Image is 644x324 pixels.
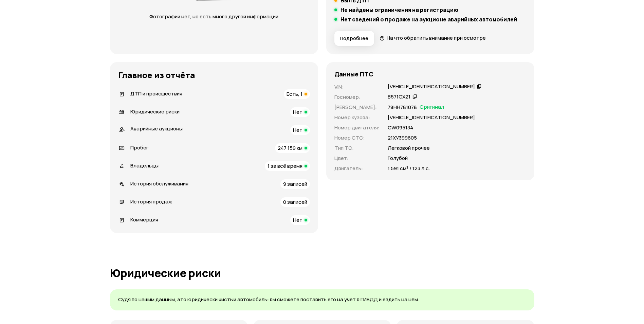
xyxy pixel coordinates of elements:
span: Нет [293,216,302,223]
span: История обслуживания [130,180,188,187]
p: Номер кузова : [334,114,380,121]
h4: Данные ПТС [334,70,373,78]
p: Номер двигателя : [334,124,380,131]
p: 78НН781078 [388,104,417,111]
span: 247 159 км [278,144,302,151]
span: 1 за всё время [268,162,302,169]
a: На что обратить внимание при осмотре [380,34,486,41]
span: История продаж [130,198,172,205]
p: Госномер : [334,93,380,101]
h3: Главное из отчёта [118,70,310,80]
span: Коммерция [130,216,158,223]
p: 1 591 см³ / 123 л.с. [388,165,430,172]
span: Нет [293,108,302,115]
span: Есть, 1 [287,90,302,97]
span: Пробег [130,144,149,151]
span: Оригинал [420,104,444,111]
span: 9 записей [283,180,307,187]
span: Подробнее [340,35,368,42]
p: [VEHICLE_IDENTIFICATION_NUMBER] [388,114,475,121]
p: [PERSON_NAME] : [334,104,380,111]
div: [VEHICLE_IDENTIFICATION_NUMBER] [388,83,475,90]
p: 21ХУ399605 [388,134,417,142]
span: ДТП и происшествия [130,90,182,97]
p: Фотографий нет, но есть много другой информации [143,13,285,20]
span: Юридические риски [130,108,180,115]
span: Аварийные аукционы [130,125,183,132]
span: Нет [293,126,302,133]
h1: Юридические риски [110,267,534,279]
button: Подробнее [334,31,374,46]
h5: Не найдены ограничения на регистрацию [341,6,458,13]
p: Двигатель : [334,165,380,172]
h5: Нет сведений о продаже на аукционе аварийных автомобилей [341,16,517,23]
p: СW095134 [388,124,413,131]
p: Цвет : [334,155,380,162]
p: VIN : [334,83,380,91]
p: Судя по нашим данным, это юридически чистый автомобиль: вы сможете поставить его на учёт в ГИБДД ... [118,296,526,303]
p: Тип ТС : [334,144,380,152]
p: Легковой прочее [388,144,430,152]
p: Номер СТС : [334,134,380,142]
span: Владельцы [130,162,159,169]
span: На что обратить внимание при осмотре [387,34,486,41]
p: Голубой [388,155,408,162]
div: В571ОХ21 [388,93,410,101]
span: 0 записей [283,198,307,205]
